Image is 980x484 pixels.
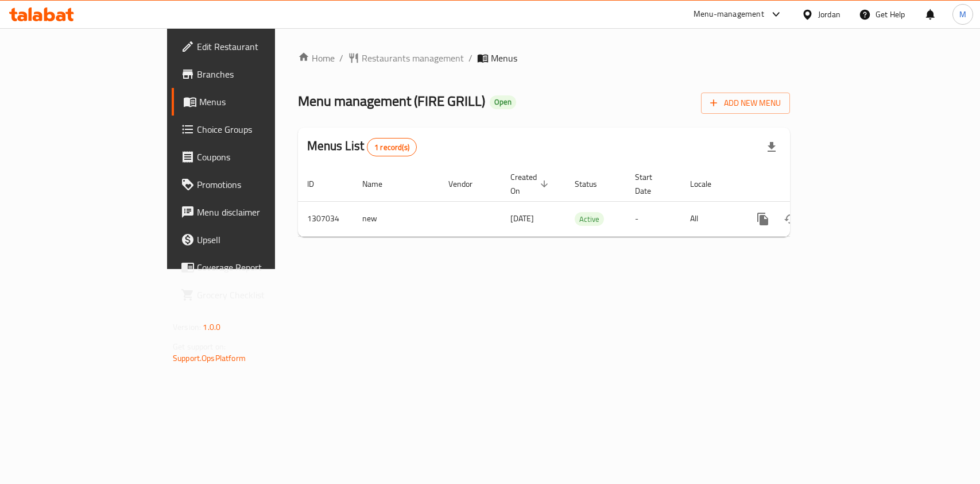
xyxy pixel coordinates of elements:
span: Name [362,177,397,191]
span: Get support on: [173,339,226,354]
a: Upsell [172,226,331,253]
span: Coverage Report [197,260,321,274]
span: 1.0.0 [203,320,220,335]
span: Active [575,213,604,226]
div: Menu-management [694,7,764,21]
a: Coupons [172,143,331,171]
a: Edit Restaurant [172,33,331,60]
span: Promotions [197,178,321,191]
span: ID [307,177,329,191]
div: Export file [758,133,785,161]
li: / [339,51,343,65]
a: Restaurants management [348,51,464,65]
span: [DATE] [510,211,534,226]
span: Vendor [448,177,487,191]
span: Menus [491,51,517,65]
span: Version: [173,320,201,335]
button: more [749,205,777,233]
span: Menus [199,95,321,109]
span: Menu management ( FIRE GRILL ) [298,88,485,114]
li: / [468,51,472,65]
span: Status [575,177,612,191]
span: Open [490,97,516,107]
span: Add New Menu [710,96,781,110]
a: Coverage Report [172,253,331,281]
a: Grocery Checklist [172,281,331,309]
td: All [681,201,740,236]
td: - [626,201,681,236]
a: Choice Groups [172,116,331,143]
a: Promotions [172,171,331,198]
span: Coupons [197,150,321,164]
a: Support.OpsPlatform [173,351,246,366]
span: Start Date [635,170,667,198]
div: Open [490,95,516,109]
span: 1 record(s) [367,142,416,153]
span: Choice Groups [197,122,321,136]
span: M [959,8,966,21]
span: Locale [690,177,726,191]
th: Actions [740,167,869,202]
span: Menu disclaimer [197,205,321,219]
td: new [353,201,439,236]
span: Edit Restaurant [197,40,321,53]
span: Upsell [197,233,321,247]
a: Menu disclaimer [172,198,331,226]
a: Branches [172,60,331,88]
h2: Menus List [307,137,417,156]
table: enhanced table [298,167,869,237]
span: Branches [197,67,321,81]
button: Add New Menu [701,93,790,114]
a: Menus [172,88,331,116]
div: Jordan [818,8,840,21]
div: Total records count [367,138,417,156]
span: Created On [510,170,552,198]
nav: breadcrumb [298,51,790,65]
span: Grocery Checklist [197,288,321,302]
span: Restaurants management [362,51,464,65]
button: Change Status [777,205,804,233]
